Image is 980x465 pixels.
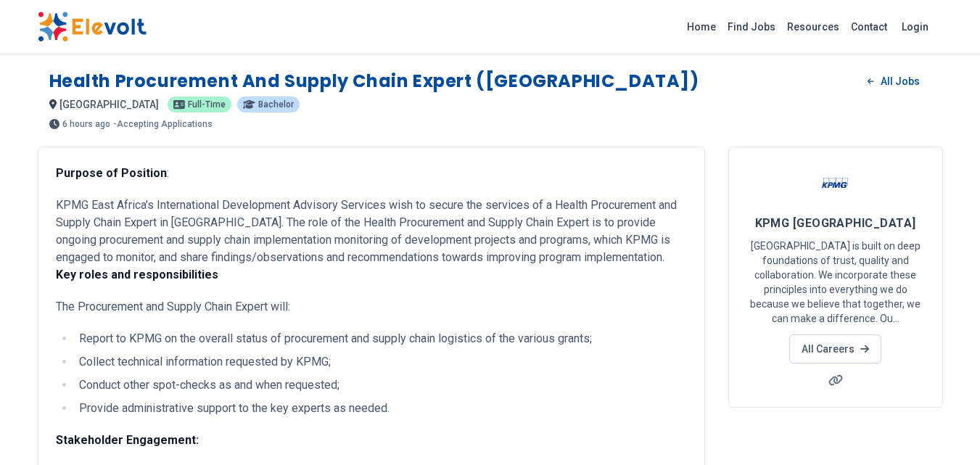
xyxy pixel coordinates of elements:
a: Resources [781,15,845,38]
p: - Accepting Applications [113,120,213,128]
p: [GEOGRAPHIC_DATA] is built on deep foundations of trust, quality and collaboration. We incorporat... [746,239,925,326]
strong: Stakeholder Engagement: [56,433,199,447]
a: Find Jobs [722,15,781,38]
a: Contact [845,15,893,38]
li: Provide administrative support to the key experts as needed. [75,400,687,417]
a: All Jobs [856,70,931,92]
p: The Procurement and Supply Chain Expert will: [56,298,687,316]
p: : [56,165,687,182]
span: Full-time [188,100,226,109]
li: Collect technical information requested by KPMG; [75,353,687,371]
img: Elevolt [38,12,147,42]
span: Bachelor [258,100,294,109]
a: All Careers [789,334,881,363]
span: KPMG [GEOGRAPHIC_DATA] [755,216,916,230]
strong: Key roles and responsibilities [56,268,218,281]
a: Home [681,15,722,38]
span: 6 hours ago [62,120,110,128]
img: KPMG East Africa [818,165,854,201]
li: Report to KPMG on the overall status of procurement and supply chain logistics of the various gra... [75,330,687,347]
span: [GEOGRAPHIC_DATA] [59,99,159,110]
h1: Health Procurement and Supply Chain Expert ([GEOGRAPHIC_DATA]) [49,70,699,93]
strong: Purpose of Position [56,166,167,180]
a: Login [893,12,937,41]
p: KPMG East Africa's International Development Advisory Services wish to secure the services of a H... [56,197,687,284]
li: Conduct other spot-checks as and when requested; [75,376,687,394]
